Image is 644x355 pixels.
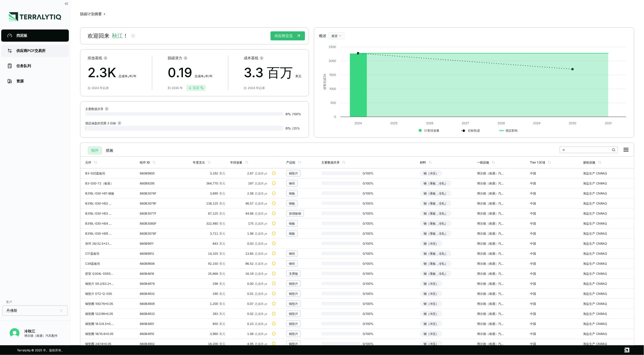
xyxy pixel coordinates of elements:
sub: 2 [264,293,265,296]
div: 中国 [530,302,559,305]
div: 支撑板 [289,272,298,275]
font: 总成本 [255,171,264,175]
font: 2.87 [247,171,253,175]
font: 1.96 [247,232,253,235]
div: 腔室 Q304L-D055-J002 [85,272,114,275]
div: 加强板铜 [289,212,301,215]
font: 总成本 [255,262,264,265]
font: 0 / 100 [363,252,371,255]
div: 钢（冲压） [420,281,442,287]
sub: 2 [264,243,265,246]
span: 美元 [220,232,226,235]
div: 中国 [530,222,559,225]
span: 美元 [220,262,226,265]
div: 铜板 [289,232,295,235]
div: 年度支出 [193,160,205,164]
div: 660B4618 [140,272,169,275]
div: 材料 [420,160,426,164]
font: e [265,181,267,185]
div: 海盐生产 CNRAQ [583,212,612,215]
span: % [360,302,380,305]
font: 年/年 [205,74,213,78]
div: 660B9805 [140,171,169,175]
div: 挡泥板 [16,33,63,38]
div: 钢（冲压） [420,170,442,176]
div: 博尔德（南通）汽车零部件 - 中国 [477,212,506,215]
div: 660B3077F [140,212,169,215]
font: 46.57 [245,202,253,205]
div: 铜垫片 [289,292,298,295]
div: 海盐生产 CNRAQ [583,302,612,305]
text: 0 [334,115,336,119]
div: 660B4909 [140,302,169,305]
font: 0 / 100 [363,212,371,215]
font: e [265,252,267,255]
div: 钢（冲压） [420,291,442,297]
span: ！ [123,33,128,39]
font: 13.65 [245,252,253,255]
font: 0 / 100 [363,302,371,305]
font: 总成本 [255,292,264,295]
font: 0.00 [247,282,253,285]
text: 2031 [605,121,612,125]
div: 660B3080F [140,222,169,225]
div: 一级设施 [477,160,489,164]
font: e [265,242,267,245]
div: B316L-030-H02 铜板 [85,202,114,205]
text: 2024 [354,121,362,125]
span: % [360,292,380,295]
div: 脱碳计划摘要 [80,12,102,16]
sub: 2 [264,193,265,196]
span: / 100 % [292,112,301,116]
div: 铜板 [289,191,295,195]
div: 660B4933 [140,312,169,315]
font: 0.01 [247,292,253,295]
div: 1,200 [193,302,226,305]
div: 钢（薄板，冷轧） [420,220,451,226]
font: 197 [248,181,253,185]
div: 198 [193,282,226,285]
div: 海盐生产 CNRAQ [583,171,612,175]
div: 博尔德（南通）汽车零部件 - 中国 [477,232,506,235]
div: 14,325 [193,252,226,255]
span: 美元 [220,222,226,225]
font: 2.3K [88,65,116,80]
div: 供应商PCF交易所 [16,48,63,53]
span: › [104,12,105,16]
div: B3-020盖板坯 [85,171,114,175]
span: % [360,232,380,235]
span: % [360,312,380,315]
div: 3,192 [193,171,226,175]
div: 博尔德（南通）汽车零部件 - 中国 [477,282,506,285]
text: 2030 [569,121,576,125]
text: 2028 [498,121,505,125]
div: 海盐生产 CNRAQ [583,272,612,275]
sub: 2 [264,223,265,226]
font: 倡议涵盖的范围 3 目标 [85,121,116,125]
div: B3-030-72（板装） [85,181,114,185]
div: 海盐生产 CNRAQ [583,242,612,245]
div: 钢（薄板，冷轧） [420,210,451,216]
font: 0.02 [247,312,253,315]
sub: 2 [264,303,265,306]
text: 1000 [329,87,336,91]
div: 博尔德（南通）汽车零部件 - 中国 [477,191,506,195]
div: 钢坯 [289,252,295,255]
font: e [265,272,267,275]
button: 供应商交流 [270,31,305,40]
div: 25,668 [193,272,226,275]
text: 计算排放量 [424,129,439,132]
font: 总成本 [255,232,264,235]
span: 美元 [220,171,226,175]
div: 海盐生产 CNRAQ [583,262,612,265]
div: 中国 [530,212,559,215]
div: 钢（冲压） [420,321,442,327]
button: 打开用户按钮 [7,326,22,340]
span: 美元 [220,191,226,195]
div: 中国 [530,191,559,195]
div: B316L-030-H04 铜板 [85,222,114,225]
text: 碳氧化碳 e [323,74,326,90]
font: 年/年 [129,74,136,78]
div: 客户 [2,298,68,305]
div: 博尔德（南通）汽车零部件 - 中国 [477,292,506,295]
